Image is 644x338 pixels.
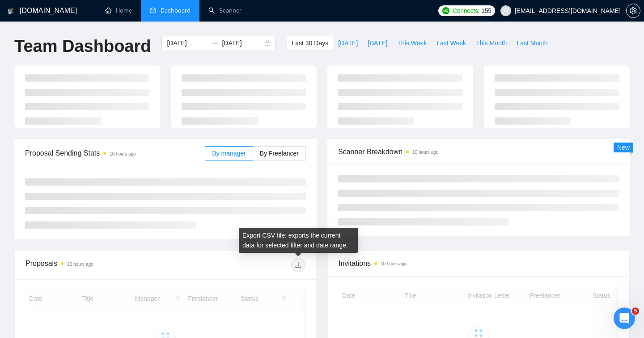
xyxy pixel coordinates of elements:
span: This Week [397,38,427,48]
a: homeHome [105,7,132,14]
span: to [211,39,218,47]
button: This Week [392,36,432,50]
span: Last 30 Days [292,38,328,48]
span: Connects: [453,6,479,16]
div: Proposals [25,258,165,272]
iframe: Intercom live chat [614,308,635,329]
button: Last Month [512,36,552,50]
time: 10 hours ago [110,152,136,156]
time: 10 hours ago [381,261,407,266]
span: dashboard [150,7,156,13]
span: swap-right [211,39,218,47]
h1: Team Dashboard [14,36,151,57]
a: searchScanner [208,7,241,14]
button: setting [626,4,640,18]
time: 10 hours ago [412,150,438,155]
span: By Freelancer [260,150,299,157]
span: user [503,8,509,14]
button: Last 30 Days [287,36,333,50]
span: [DATE] [368,38,387,48]
span: Proposal Sending Stats [25,147,205,159]
button: Last Week [432,36,471,50]
button: [DATE] [363,36,392,50]
span: Invitations [339,258,619,269]
img: upwork-logo.png [442,7,449,14]
span: [DATE] [338,38,358,48]
span: New [617,144,630,151]
input: Start date [167,38,208,48]
a: setting [626,7,640,14]
button: This Month [471,36,512,50]
img: logo [8,4,14,18]
span: Dashboard [161,7,191,14]
time: 10 hours ago [67,262,93,267]
div: Export CSV file: exports the current data for selected filter and date range. [239,228,358,253]
span: 155 [481,6,491,16]
span: Last Week [436,38,466,48]
span: Scanner Breakdown [338,146,619,157]
button: [DATE] [333,36,363,50]
span: By manager [212,150,246,157]
span: 5 [632,308,639,315]
input: End date [222,38,263,48]
span: This Month [476,38,507,48]
span: setting [627,7,640,14]
span: Last Month [517,38,547,48]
